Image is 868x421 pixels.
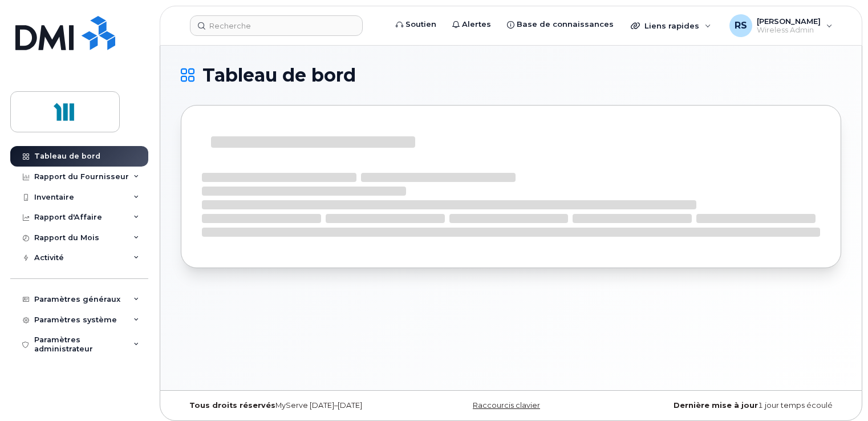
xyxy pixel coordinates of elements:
span: Tableau de bord [202,67,356,84]
strong: Dernière mise à jour [674,401,758,410]
strong: Tous droits réservés [189,401,275,410]
div: 1 jour temps écoulé [621,401,841,410]
div: MyServe [DATE]–[DATE] [181,401,401,410]
a: Raccourcis clavier [473,401,540,410]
